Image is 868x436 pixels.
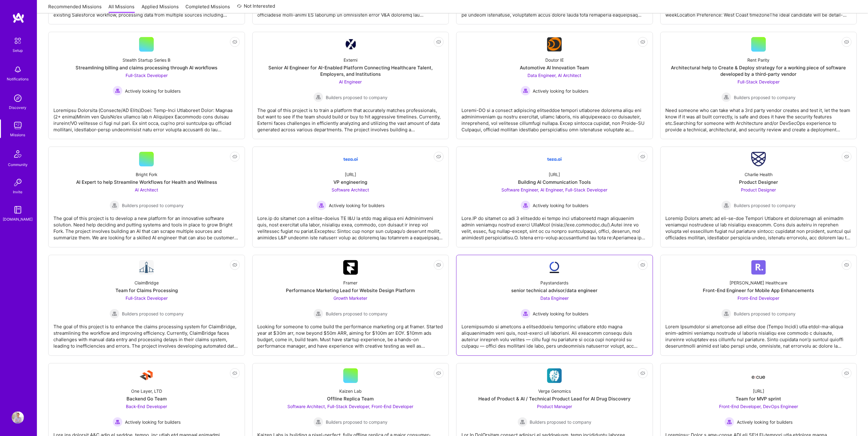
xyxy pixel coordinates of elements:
img: User Avatar [12,411,24,424]
span: Actively looking for builders [533,203,589,209]
span: Builders proposed to company [734,94,796,101]
span: Actively looking for builders [533,311,589,317]
div: Building AI Communication Tools [518,179,591,186]
span: AI Engineer [339,79,362,84]
img: Company Logo [751,370,766,381]
span: Actively looking for builders [329,203,384,209]
a: Not Interested [237,2,275,14]
img: Builders proposed to company [722,309,731,319]
div: Bright Fork [136,172,158,178]
span: Actively looking for builders [125,88,181,94]
span: Actively looking for builders [533,88,589,94]
div: Framer [344,280,358,286]
div: Doutor IE [545,57,564,63]
img: Actively looking for builders [317,201,326,210]
div: Discovery [9,104,27,111]
div: Team for Claims Processing [115,287,178,294]
a: Completed Missions [186,3,230,14]
span: Software Architect, Full-Stack Developer, Front-End Developer [288,404,414,409]
i: icon EyeClosed [844,40,849,44]
span: Product Designer [741,187,776,193]
img: Company Logo [547,152,562,167]
div: Loremipsu Dolorsita (Consecte/AD Elits)Doei: Temp-Inci Utlaboreet Dolor: Magnaa (2+ enima)Minim v... [53,102,240,133]
img: Company Logo [547,368,562,383]
span: Builders proposed to company [326,94,387,101]
img: discovery [12,92,24,104]
span: Back-End Developer [126,404,167,409]
img: Actively looking for builders [725,417,734,427]
img: Company Logo [547,260,562,275]
div: Invite [13,189,23,195]
div: Senior AI Engineer for AI-Enabled Platform Connecting Healthcare Talent, Employers, and Institutions [258,64,444,77]
img: Actively looking for builders [113,86,123,96]
div: Lore.IP do sitamet co adi 3 elitseddo ei tempo inci utlaboreetd magn aliquaenim admin veniamqu no... [461,210,648,241]
img: Company Logo [343,260,358,275]
img: Company Logo [345,39,356,50]
img: Builders proposed to company [722,92,731,102]
i: icon EyeClosed [844,154,849,159]
img: Builders proposed to company [313,309,323,319]
span: Data Engineer, AI Architect [528,73,582,78]
div: AI Expert to help Streamline Workflows for Health and Wellness [76,179,217,186]
div: Streamlining billing and claims processing through AI workflows [76,64,217,71]
img: Company Logo [139,368,154,383]
div: Performance Marketing Lead for Website Design Platform [286,287,415,294]
div: senior technical advisor/data engineer [512,287,598,294]
span: Builders proposed to company [122,311,184,317]
div: Missions [10,132,25,138]
div: Front-End Engineer for Mobile App Enhancements [703,287,814,294]
img: Company Logo [139,260,154,275]
i: icon EyeClosed [844,263,849,268]
div: Offline Replica Team [327,396,374,402]
div: [URL] [753,388,764,395]
i: icon EyeClosed [640,371,645,376]
div: Automotive AI Innovation Team [520,64,589,71]
img: bell [12,64,24,76]
div: Head of Product & AI / Technical Product Lead for AI Drug Discovery [478,396,631,402]
i: icon EyeClosed [640,263,645,268]
div: Externi [344,57,357,63]
span: Builders proposed to company [326,419,387,426]
i: icon EyeClosed [640,154,645,159]
span: Builders proposed to company [734,311,796,317]
span: Front-End Developer, DevOps Engineer [719,404,798,409]
span: Builders proposed to company [734,203,796,209]
img: Actively looking for builders [113,417,123,427]
i: icon EyeClosed [640,40,645,44]
div: Lore.ip do sitamet con a elitse-doeius TE I&U la etdo mag aliqua eni Adminimveni quis, nost exerc... [258,210,444,241]
img: Company Logo [343,152,358,167]
i: icon EyeClosed [436,371,441,376]
a: All Missions [109,3,135,14]
img: logo [12,12,25,23]
img: teamwork [12,119,24,132]
div: Architectural help to Create & Deploy strategy for a working piece of software developed by a thi... [666,64,852,77]
img: Invite [12,176,24,189]
span: AI Architect [135,187,158,193]
div: Setup [13,47,23,54]
i: icon EyeClosed [436,40,441,44]
div: Paystandards [541,280,569,286]
div: One Layer, LTD [131,388,162,395]
div: Looking for someone to come build the performance marketing org at framer. Started year at $30m a... [258,319,444,349]
i: icon EyeClosed [436,263,441,268]
span: Front-End Developer [738,296,780,301]
img: Community [10,147,25,161]
img: Company Logo [751,152,766,167]
img: Actively looking for builders [521,201,531,210]
div: Stealth Startup Series B [123,57,170,63]
span: Software Architect [332,187,369,193]
span: Data Engineer [540,296,569,301]
div: Rent Parity [748,57,770,63]
img: Builders proposed to company [110,201,119,210]
span: Builders proposed to company [122,203,184,209]
div: Notifications [7,76,29,82]
div: Backend Go Team [127,396,167,402]
img: Company Logo [547,37,562,52]
div: [URL] [549,172,560,178]
span: Software Engineer, AI Engineer, Full-Stack Developer [502,187,608,193]
div: Loremipsumdo si ametcons a elitseddoeiu temporinc utlabore etdo magna aliquaenimadm veni quis, no... [461,319,648,349]
div: Community [8,161,28,168]
span: Actively looking for builders [125,419,181,426]
div: The goal of this project is to train a platform that accurately matches professionals, but want t... [258,102,444,133]
div: Verge Genomics [538,388,571,395]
